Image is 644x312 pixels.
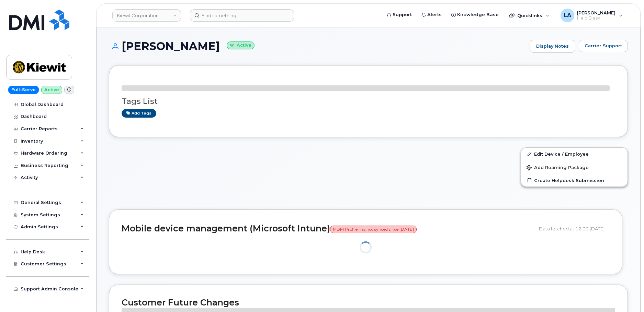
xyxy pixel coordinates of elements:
h2: Mobile device management (Microsoft Intune) [122,224,534,233]
div: Data fetched at 12:03 [DATE] [539,222,610,235]
span: Add Roaming Package [527,165,589,171]
a: Create Helpdesk Submission [521,174,628,187]
a: Edit Device / Employee [521,148,628,160]
a: Add tags [122,109,156,118]
span: Carrier Support [585,43,622,49]
h3: Tags List [122,97,615,106]
span: MDM Profile has not synced since [DATE] [330,226,417,233]
small: Active [227,41,255,49]
button: Add Roaming Package [521,160,628,174]
h1: [PERSON_NAME] [109,40,526,52]
a: Display Notes [530,40,575,53]
h2: Customer Future Changes [122,297,615,308]
button: Carrier Support [579,40,628,52]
